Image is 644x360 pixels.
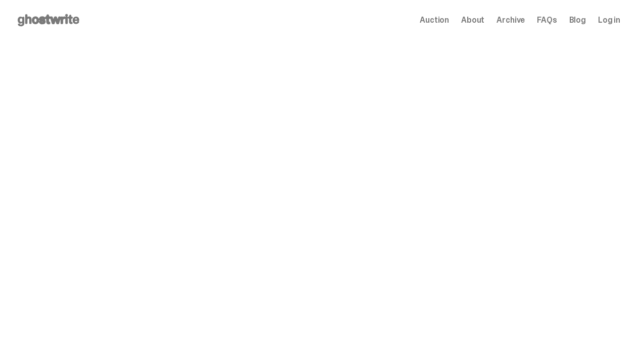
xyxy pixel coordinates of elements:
[420,16,449,24] a: Auction
[537,16,557,24] a: FAQs
[569,16,586,24] a: Blog
[598,16,620,24] a: Log in
[497,16,525,24] a: Archive
[461,16,484,24] a: About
